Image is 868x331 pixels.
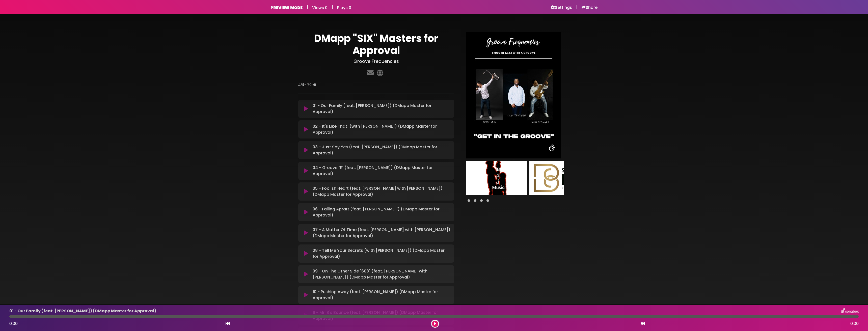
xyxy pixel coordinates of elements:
h6: Views 0 [312,5,328,10]
h3: Groove Frequencies [298,59,454,64]
h6: Plays 0 [337,5,351,10]
a: Share [582,5,598,10]
img: Main Media [466,32,561,158]
p: 04 - Groove "E" (feat. [PERSON_NAME]) (DMapp Master for Approval) [313,165,451,177]
h6: PREVIEW MODE [270,5,303,10]
span: 0:00 [9,321,18,326]
h5: | [576,4,578,10]
h5: | [332,4,333,10]
img: songbox-logo-white.png [841,308,859,314]
a: Settings [551,5,572,10]
p: 05 - Foolish Heart (feat. [PERSON_NAME] with [PERSON_NAME]) (DMapp Master for Approval) [313,185,451,198]
p: 03 - Just Say Yes (feat. [PERSON_NAME]) (DMapp Master for Approval) [313,144,451,156]
p: 06 - Falling Aprart (feat. [PERSON_NAME]') (DMapp Master for Approval) [313,206,451,218]
p: 09 - On The Other Side "608" (feat. [PERSON_NAME] with [PERSON_NAME]) (DMapp Master for Approval) [313,268,451,280]
h1: DMapp "SIX" Masters for Approval [298,32,454,57]
p: 48k-32bit [298,82,454,88]
img: V17KgUUFTSyRwvqqsQo7 [529,161,590,195]
p: 10 - Pushing Away (feat. [PERSON_NAME]) (DMapp Master for Approval) [313,289,451,301]
p: 01 - Our Family (feat. [PERSON_NAME]) (DMapp Master for Approval) [313,103,451,115]
p: 02 - It's Like That! (with [PERSON_NAME]) (DMapp Master for Approval) [313,123,451,135]
p: 07 - A Matter Of Time (feat. [PERSON_NAME] with [PERSON_NAME]) (DMapp Master for Approval) [313,227,451,239]
img: ToRaglcT9mEVRuxlI63Y [466,161,527,195]
p: 01 - Our Family (feat. [PERSON_NAME]) (DMapp Master for Approval) [9,308,156,314]
p: 08 - Tell Me Your Secrets (with [PERSON_NAME]) (DMapp Master for Approval) [313,247,451,260]
span: 0:00 [850,321,859,327]
h5: | [307,4,308,10]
